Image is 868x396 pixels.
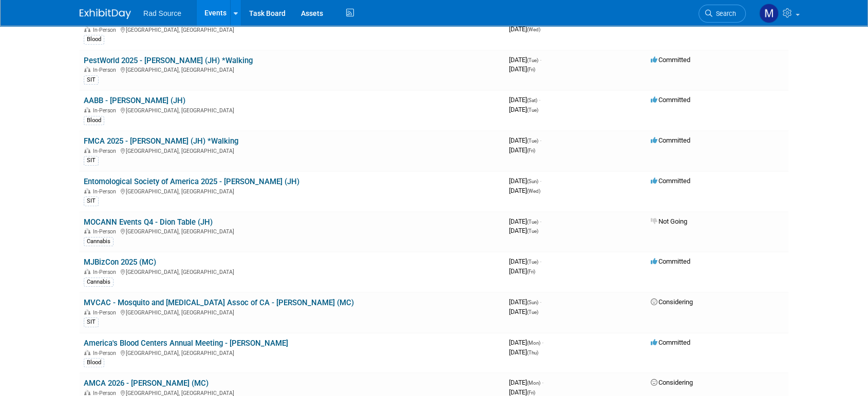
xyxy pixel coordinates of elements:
[84,146,501,154] div: [GEOGRAPHIC_DATA], [GEOGRAPHIC_DATA]
[93,27,119,33] span: In-Person
[651,217,687,225] span: Not Going
[84,258,156,267] a: MJBizCon 2025 (MC)
[651,177,690,185] span: Committed
[540,56,541,64] span: -
[509,96,540,104] span: [DATE]
[84,116,104,125] div: Blood
[93,228,119,235] span: In-Person
[509,187,540,194] span: [DATE]
[84,187,501,195] div: [GEOGRAPHIC_DATA], [GEOGRAPHIC_DATA]
[651,339,690,346] span: Committed
[84,318,99,327] div: SIT
[509,65,535,73] span: [DATE]
[93,148,119,154] span: In-Person
[509,267,535,275] span: [DATE]
[759,4,779,23] img: Melissa Conboy
[509,106,538,113] span: [DATE]
[509,339,543,346] span: [DATE]
[540,298,541,306] span: -
[84,136,238,146] a: FMCA 2025 - [PERSON_NAME] (JH) *Walking
[84,177,299,186] a: Entomological Society of America 2025 - [PERSON_NAME] (JH)
[527,179,538,184] span: (Sun)
[509,379,543,386] span: [DATE]
[509,227,538,234] span: [DATE]
[84,27,90,32] img: In-Person Event
[93,107,119,114] span: In-Person
[84,188,90,193] img: In-Person Event
[527,107,538,113] span: (Tue)
[509,146,535,154] span: [DATE]
[84,228,90,233] img: In-Person Event
[93,67,119,73] span: In-Person
[527,67,535,72] span: (Fri)
[527,148,535,153] span: (Fri)
[93,188,119,195] span: In-Person
[527,340,540,346] span: (Mon)
[84,269,90,274] img: In-Person Event
[84,339,288,348] a: America's Blood Centers Annual Meeting - [PERSON_NAME]
[527,309,538,315] span: (Tue)
[84,227,501,235] div: [GEOGRAPHIC_DATA], [GEOGRAPHIC_DATA]
[84,196,99,206] div: SIT
[651,56,690,64] span: Committed
[84,148,90,153] img: In-Person Event
[84,25,501,33] div: [GEOGRAPHIC_DATA], [GEOGRAPHIC_DATA]
[84,96,185,105] a: AABB - [PERSON_NAME] (JH)
[84,106,501,114] div: [GEOGRAPHIC_DATA], [GEOGRAPHIC_DATA]
[527,97,537,103] span: (Sat)
[527,228,538,234] span: (Tue)
[84,350,90,355] img: In-Person Event
[84,217,213,227] a: MOCANN Events Q4 - Dion Table (JH)
[84,156,99,165] div: SIT
[84,65,501,73] div: [GEOGRAPHIC_DATA], [GEOGRAPHIC_DATA]
[84,298,354,307] a: MVCAC - Mosquito and [MEDICAL_DATA] Assoc of CA - [PERSON_NAME] (MC)
[509,298,541,306] span: [DATE]
[509,136,541,144] span: [DATE]
[651,258,690,265] span: Committed
[651,379,693,386] span: Considering
[651,136,690,144] span: Committed
[84,379,209,388] a: AMCA 2026 - [PERSON_NAME] (MC)
[84,237,114,246] div: Cannabis
[527,219,538,225] span: (Tue)
[84,56,253,65] a: PestWorld 2025 - [PERSON_NAME] (JH) *Walking
[527,259,538,265] span: (Tue)
[527,300,538,305] span: (Sun)
[527,390,535,395] span: (Fri)
[542,339,543,346] span: -
[84,348,501,357] div: [GEOGRAPHIC_DATA], [GEOGRAPHIC_DATA]
[143,9,181,17] span: Rad Source
[527,350,538,355] span: (Thu)
[84,75,99,85] div: SIT
[80,9,131,19] img: ExhibitDay
[93,350,119,357] span: In-Person
[651,298,693,306] span: Considering
[84,267,501,275] div: [GEOGRAPHIC_DATA], [GEOGRAPHIC_DATA]
[93,309,119,316] span: In-Person
[509,177,541,185] span: [DATE]
[540,136,541,144] span: -
[651,96,690,104] span: Committed
[509,388,535,396] span: [DATE]
[527,188,540,194] span: (Wed)
[84,309,90,314] img: In-Person Event
[84,67,90,72] img: In-Person Event
[84,358,104,367] div: Blood
[527,269,535,274] span: (Fri)
[84,308,501,316] div: [GEOGRAPHIC_DATA], [GEOGRAPHIC_DATA]
[712,10,736,17] span: Search
[84,107,90,112] img: In-Person Event
[84,278,114,287] div: Cannabis
[509,56,541,64] span: [DATE]
[84,35,104,44] div: Blood
[699,5,746,23] a: Search
[527,380,540,386] span: (Mon)
[527,138,538,144] span: (Tue)
[509,258,541,265] span: [DATE]
[509,308,538,315] span: [DATE]
[527,27,540,32] span: (Wed)
[93,269,119,275] span: In-Person
[540,258,541,265] span: -
[509,25,540,33] span: [DATE]
[84,390,90,395] img: In-Person Event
